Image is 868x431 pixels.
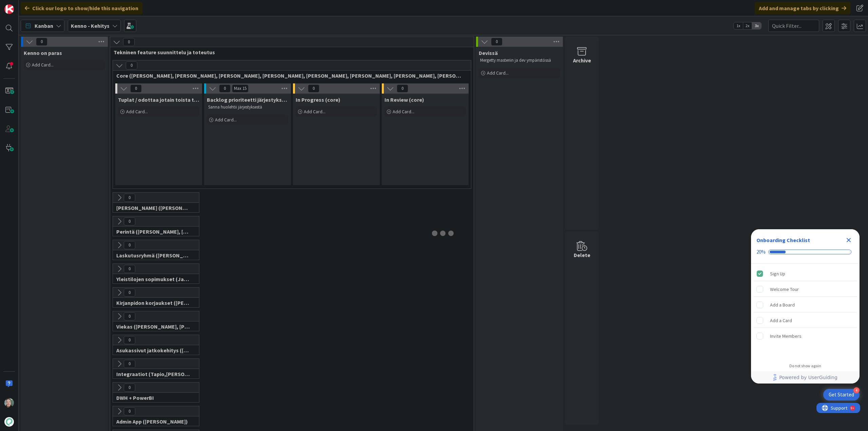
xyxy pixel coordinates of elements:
[124,289,135,297] span: 0
[207,96,288,103] span: Backlog prioriteetti järjestyksessä (core)
[574,251,590,259] div: Delete
[734,22,743,29] span: 1x
[4,398,14,408] img: VP
[4,4,14,14] img: Visit kanbanzone.com
[770,301,795,309] div: Add a Board
[754,282,857,297] div: Welcome Tour is incomplete.
[116,418,191,425] span: Admin App (Jaakko)
[34,3,38,8] div: 9+
[124,336,135,344] span: 0
[754,371,856,384] a: Powered by UserGuiding
[116,394,191,401] span: DWH + PowerBI
[756,249,766,255] div: 20%
[779,373,837,381] span: Powered by UserGuiding
[756,249,854,255] div: Checklist progress: 20%
[124,194,135,202] span: 0
[304,109,325,115] span: Add Card...
[36,38,47,46] span: 0
[116,323,191,330] span: Viekas (Samuli, Saara, Mika, Pirjo, Keijo, TommiHä, Rasmus)
[853,387,860,393] div: 4
[308,84,319,93] span: 0
[114,49,465,56] span: Tekninen feature suunnittelu ja toteutus
[754,266,857,281] div: Sign Up is complete.
[751,263,860,359] div: Checklist items
[843,235,854,246] div: Close Checklist
[116,347,191,354] span: Asukassivut jatkokehitys (Rasmus, TommiH, Bella)
[752,22,761,29] span: 3x
[208,104,287,110] p: Sanna huolehtii järjestyksestä
[215,117,237,123] span: Add Card...
[768,20,819,32] input: Quick Filter...
[21,2,142,14] div: Click our logo to show/hide this navigation
[829,391,854,398] div: Get Started
[126,61,137,70] span: 0
[751,229,860,384] div: Checklist Container
[479,50,498,56] span: Devissä
[770,332,802,340] div: Invite Members
[756,236,810,244] div: Onboarding Checklist
[124,241,135,249] span: 0
[124,360,135,368] span: 0
[789,363,821,369] div: Do not show again
[124,312,135,320] span: 0
[755,2,850,14] div: Add and manage tabs by clicking
[124,407,135,415] span: 0
[116,252,191,259] span: Laskutusryhmä (Antti, Keijo)
[480,58,559,63] p: Mergetty masteriin ja dev ympäristössä
[116,276,191,282] span: Yleistilojen sopimukset (Jaakko, VilleP, TommiL, Simo)
[573,56,591,64] div: Archive
[116,228,191,235] span: Perintä (Jaakko, PetriH, MikkoV, Pasi)
[234,87,246,90] div: Max 15
[24,50,62,56] span: Kenno on paras
[491,38,502,46] span: 0
[743,22,752,29] span: 2x
[397,84,408,93] span: 0
[116,371,191,377] span: Integraatiot (Tapio,Santeri,Marko,HarriJ)
[770,270,785,278] div: Sign Up
[116,72,462,79] span: Core (Pasi, Jussi, JaakkoHä, Jyri, Leo, MikkoK, Väinö, MattiH)
[124,217,135,226] span: 0
[823,389,860,400] div: Open Get Started checklist, remaining modules: 4
[124,384,135,392] span: 0
[754,329,857,344] div: Invite Members is incomplete.
[296,96,340,103] span: In Progress (core)
[116,299,191,306] span: Kirjanpidon korjaukset (Jussi, JaakkoHä)
[219,84,231,93] span: 0
[130,84,142,93] span: 0
[754,297,857,312] div: Add a Board is incomplete.
[32,62,54,68] span: Add Card...
[116,204,191,211] span: Halti (Sebastian, VilleH, Riikka, Antti, MikkoV, PetriH, PetriM)
[35,22,53,30] span: Kanban
[4,417,14,427] img: avatar
[487,70,509,76] span: Add Card...
[770,285,799,293] div: Welcome Tour
[123,38,135,46] span: 0
[393,109,414,115] span: Add Card...
[14,1,31,9] span: Support
[751,371,860,384] div: Footer
[124,265,135,273] span: 0
[118,96,199,103] span: Tuplat / odottaa jotain toista tikettiä
[384,96,424,103] span: In Review (core)
[126,109,148,115] span: Add Card...
[770,316,792,325] div: Add a Card
[754,313,857,328] div: Add a Card is incomplete.
[71,22,110,29] b: Kenno - Kehitys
